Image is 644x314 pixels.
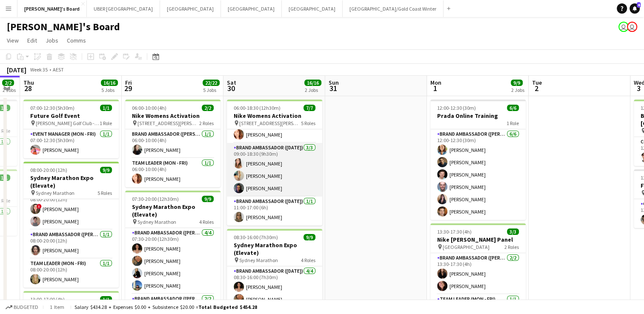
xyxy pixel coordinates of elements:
span: 28 [22,83,34,93]
app-user-avatar: Tennille Moore [618,22,629,32]
button: [GEOGRAPHIC_DATA] [221,0,282,17]
span: 5 Roles [301,120,315,126]
span: View [7,37,19,44]
button: Budgeted [4,303,40,312]
span: 1 Role [100,120,112,126]
app-card-role: Brand Ambassador ([DATE])1/111:00-17:00 (6h)[PERSON_NAME] [227,197,322,226]
h3: Nike Womens Activation [125,112,220,120]
span: 1 [429,83,441,93]
span: Thu [23,79,34,86]
app-job-card: 07:00-12:30 (5h30m)1/1Future Golf Event [PERSON_NAME] Golf Club - [GEOGRAPHIC_DATA]1 RoleEvent Ma... [23,100,119,158]
app-card-role: Brand Ambassador ([PERSON_NAME])1/108:00-20:00 (12h)[PERSON_NAME] [23,230,119,259]
span: 08:00-20:00 (12h) [30,167,67,173]
div: 2 Jobs [3,87,16,93]
span: 06:00-18:30 (12h30m) [234,105,280,111]
a: View [3,35,22,46]
span: 13:30-17:30 (4h) [437,228,472,235]
span: Sydney Marathon [36,190,74,196]
span: 4 Roles [301,257,315,263]
span: 31 [327,83,339,93]
button: [GEOGRAPHIC_DATA]/Gold Coast Winter [343,0,444,17]
span: 1/1 [100,105,112,111]
div: [DATE] [7,66,26,74]
app-user-avatar: Tennille Moore [627,22,637,32]
a: Jobs [42,35,62,46]
app-job-card: 12:00-12:30 (30m)6/6Prada Online Training1 RoleBrand Ambassador ([PERSON_NAME])6/612:00-12:30 (30... [430,100,526,220]
span: 2 Roles [504,244,519,250]
span: [STREET_ADDRESS][PERSON_NAME] [239,120,301,126]
h1: [PERSON_NAME]'s Board [7,20,120,33]
h3: Sydney Marathon Expo (Elevate) [227,241,322,257]
div: 2 Jobs [511,87,524,93]
span: Mon [430,79,441,86]
span: 2/2 [202,105,214,111]
span: 06:00-10:00 (4h) [132,105,166,111]
app-card-role: Team Leader (Mon - Fri)1/108:00-20:00 (12h)[PERSON_NAME] [23,259,119,288]
h3: Sydney Marathon Expo (Elevate) [23,174,119,189]
span: 12:00-12:30 (30m) [437,105,476,111]
span: 9/9 [303,234,315,240]
div: AEST [53,66,64,73]
div: Salary $434.28 + Expenses $0.00 + Subsistence $20.00 = [74,304,257,310]
button: [PERSON_NAME]'s Board [17,0,87,17]
span: 16/16 [101,80,118,86]
span: 4 Roles [199,219,214,225]
h3: Nike [PERSON_NAME] Panel [430,236,526,243]
span: 5 Roles [97,190,112,196]
span: 2/2 [2,80,14,86]
div: 2 Jobs [305,87,321,93]
span: Budgeted [14,304,38,310]
span: 1 Role [507,120,519,126]
button: [GEOGRAPHIC_DATA] [282,0,343,17]
app-card-role: Brand Ambassador ([PERSON_NAME])2/213:30-17:30 (4h)[PERSON_NAME][PERSON_NAME] [430,253,526,294]
a: Edit [24,35,40,46]
span: 22/22 [203,80,220,86]
app-card-role: Brand Ambassador ([PERSON_NAME])4/407:30-20:00 (12h30m)[PERSON_NAME][PERSON_NAME][PERSON_NAME][PE... [125,228,220,294]
span: 30 [226,83,236,93]
span: [STREET_ADDRESS][PERSON_NAME] [137,120,199,126]
app-card-role: Brand Ambassador ([PERSON_NAME])2/208:00-20:00 (12h)![PERSON_NAME][PERSON_NAME] [23,188,119,230]
span: Fri [125,79,132,86]
h3: Future Golf Event [23,112,119,120]
span: 16/16 [304,80,321,86]
span: Jobs [46,37,58,44]
span: Comms [67,37,86,44]
span: 9/9 [511,80,523,86]
h3: Prada Online Training [430,112,526,120]
span: ! [37,204,42,209]
span: 9/9 [100,167,112,173]
app-job-card: 08:00-20:00 (12h)9/9Sydney Marathon Expo (Elevate) Sydney Marathon5 Roles[PERSON_NAME][PERSON_NAM... [23,162,119,288]
app-card-role: Brand Ambassador ([PERSON_NAME])1/106:00-10:00 (4h)[PERSON_NAME] [125,129,220,158]
span: 08:30-16:00 (7h30m) [234,234,278,240]
app-card-role: Brand Ambassador ([PERSON_NAME])6/612:00-12:30 (30m)[PERSON_NAME][PERSON_NAME][PERSON_NAME][PERSO... [430,129,526,220]
span: 7/7 [303,105,315,111]
span: 29 [124,83,132,93]
h3: Nike Womens Activation [227,112,322,120]
span: Sydney Marathon [137,219,176,225]
span: Sydney Marathon [239,257,278,263]
span: [GEOGRAPHIC_DATA] [443,244,489,250]
span: 2 Roles [199,120,214,126]
span: 4 [637,2,641,8]
div: 5 Jobs [101,87,117,93]
span: [PERSON_NAME] Golf Club - [GEOGRAPHIC_DATA] [36,120,100,126]
span: 1/1 [100,296,112,303]
app-card-role: Brand Ambassador ([DATE])3/309:00-18:30 (9h30m)[PERSON_NAME][PERSON_NAME][PERSON_NAME] [227,143,322,197]
span: 13:00-17:00 (4h) [30,296,65,303]
span: Total Budgeted $454.28 [198,304,257,310]
span: 9/9 [202,196,214,202]
button: UBER [GEOGRAPHIC_DATA] [87,0,160,17]
span: 2 [531,83,542,93]
app-card-role: Team Leader (Mon - Fri)1/106:00-10:00 (4h)[PERSON_NAME] [125,158,220,187]
span: 07:00-12:30 (5h30m) [30,105,74,111]
app-card-role: Event Manager (Mon - Fri)1/107:00-12:30 (5h30m)[PERSON_NAME] [23,129,119,158]
span: 3/3 [507,228,519,235]
app-job-card: 06:00-10:00 (4h)2/2Nike Womens Activation [STREET_ADDRESS][PERSON_NAME]2 RolesBrand Ambassador ([... [125,100,220,187]
span: Tue [532,79,542,86]
app-job-card: 06:00-18:30 (12h30m)7/7Nike Womens Activation [STREET_ADDRESS][PERSON_NAME]5 Roles[PERSON_NAME]Te... [227,100,322,226]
